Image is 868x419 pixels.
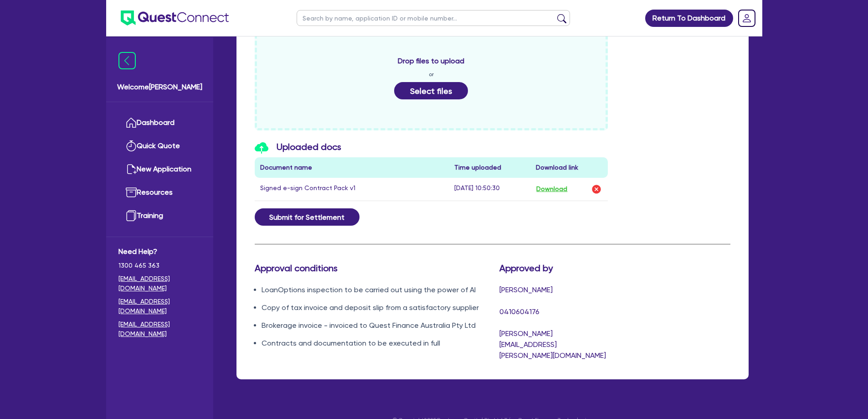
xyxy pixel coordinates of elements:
[429,70,434,78] span: or
[499,263,608,274] h3: Approved by
[118,111,201,134] a: Dashboard
[262,285,486,295] li: LoanOptions inspection to be carried out using the power of AI
[255,142,268,154] img: icon-upload
[735,6,759,30] a: Dropdown toggle
[449,178,530,201] td: [DATE] 10:50:30
[126,187,137,198] img: resources
[118,297,201,316] a: [EMAIL_ADDRESS][DOMAIN_NAME]
[255,208,360,226] button: Submit for Settlement
[118,274,201,293] a: [EMAIL_ADDRESS][DOMAIN_NAME]
[262,338,486,349] li: Contracts and documentation to be executed in full
[126,210,137,221] img: training
[118,181,201,204] a: Resources
[499,307,539,316] span: 0410604176
[499,285,553,294] span: [PERSON_NAME]
[645,10,733,27] a: Return To Dashboard
[449,157,530,178] th: Time uploaded
[536,183,568,195] button: Download
[121,10,229,26] img: quest-connect-logo-blue
[118,246,201,257] span: Need Help?
[297,10,570,26] input: Search by name, application ID or mobile number...
[530,157,608,178] th: Download link
[255,263,486,274] h3: Approval conditions
[118,320,201,339] a: [EMAIL_ADDRESS][DOMAIN_NAME]
[118,134,201,158] a: Quick Quote
[499,329,606,360] span: [PERSON_NAME][EMAIL_ADDRESS][PERSON_NAME][DOMAIN_NAME]
[398,56,464,67] span: Drop files to upload
[118,204,201,228] a: Training
[126,164,137,175] img: new-application
[262,302,486,313] li: Copy of tax invoice and deposit slip from a satisfactory supplier
[591,184,602,195] img: delete-icon
[118,52,136,69] img: icon-menu-close
[394,82,468,99] button: Select files
[117,82,202,93] span: Welcome [PERSON_NAME]
[126,140,137,151] img: quick-quote
[255,157,449,178] th: Document name
[255,178,449,201] td: Signed e-sign Contract Pack v1
[255,141,608,154] h3: Uploaded docs
[118,158,201,181] a: New Application
[262,320,486,331] li: Brokerage invoice - invoiced to Quest Finance Australia Pty Ltd
[118,261,201,270] span: 1300 465 363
